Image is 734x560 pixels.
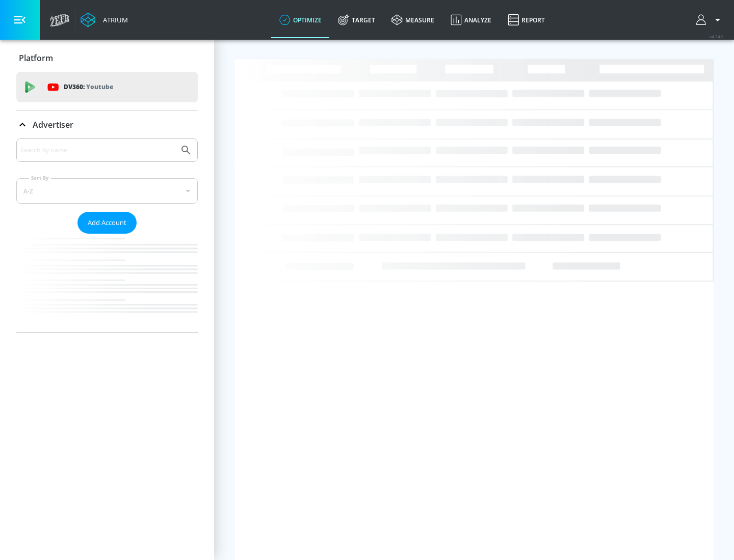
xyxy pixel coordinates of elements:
[330,2,383,38] a: Target
[271,2,330,38] a: optimize
[16,178,198,204] div: A-Z
[19,52,53,64] p: Platform
[16,44,198,72] div: Platform
[710,34,724,39] span: v 4.24.0
[64,81,113,93] p: DV360:
[442,2,500,38] a: Analyze
[86,81,113,92] p: Youtube
[383,2,442,38] a: measure
[16,110,198,139] div: Advertiser
[16,234,198,332] nav: list of Advertiser
[20,144,175,157] input: Search by name
[88,217,126,229] span: Add Account
[81,12,128,27] a: Atrium
[33,119,73,130] p: Advertiser
[16,138,198,332] div: Advertiser
[500,2,553,38] a: Report
[16,72,198,102] div: DV360: Youtube
[29,175,51,181] label: Sort By
[77,212,137,234] button: Add Account
[99,15,128,24] div: Atrium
